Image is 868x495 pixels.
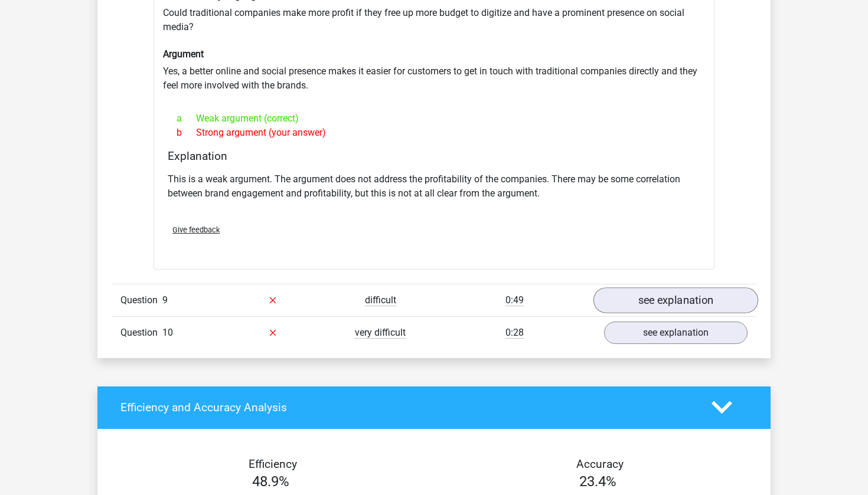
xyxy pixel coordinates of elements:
[120,457,425,471] h4: Efficiency
[120,326,162,340] span: Question
[168,126,700,140] div: Strong argument (your answer)
[355,327,406,339] span: very difficult
[579,473,616,490] span: 23.4%
[120,401,694,414] h4: Efficiency and Accuracy Analysis
[604,322,748,344] a: see explanation
[168,172,700,201] p: This is a weak argument. The argument does not address the profitability of the companies. There ...
[120,293,162,307] span: Question
[593,287,758,313] a: see explanation
[365,294,396,306] span: difficult
[162,294,168,306] span: 9
[505,327,524,339] span: 0:28
[448,457,752,471] h4: Accuracy
[162,327,173,338] span: 10
[252,473,289,490] span: 48.9%
[177,126,196,140] span: b
[172,225,220,234] span: Give feedback
[505,294,524,306] span: 0:49
[163,48,705,60] h6: Argument
[177,112,196,126] span: a
[168,149,700,163] h4: Explanation
[168,112,700,126] div: Weak argument (correct)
